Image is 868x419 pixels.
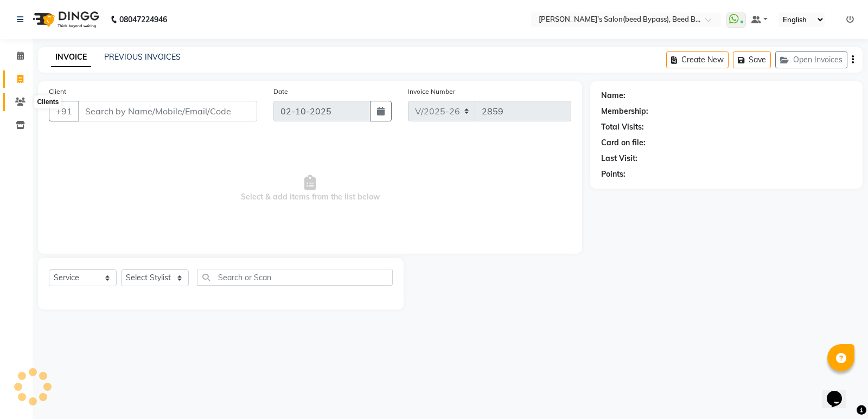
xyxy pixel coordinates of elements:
label: Client [49,87,66,96]
input: Search or Scan [197,269,393,286]
span: Select & add items from the list below [49,134,571,243]
img: logo [28,4,102,35]
div: Points: [601,169,626,180]
a: PREVIOUS INVOICES [104,52,181,62]
input: Search by Name/Mobile/Email/Code [78,101,257,121]
a: INVOICE [51,48,91,67]
button: Open Invoices [775,51,847,68]
iframe: chat widget [822,376,857,408]
div: Total Visits: [601,121,644,133]
label: Date [273,87,288,96]
label: Invoice Number [408,87,455,96]
div: Last Visit: [601,153,637,164]
div: Card on file: [601,137,646,149]
button: +91 [49,101,79,121]
div: Clients [34,95,61,108]
button: Save [733,51,771,68]
div: Membership: [601,106,648,117]
button: Create New [666,51,729,68]
b: 08047224946 [119,4,167,35]
div: Name: [601,90,626,101]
